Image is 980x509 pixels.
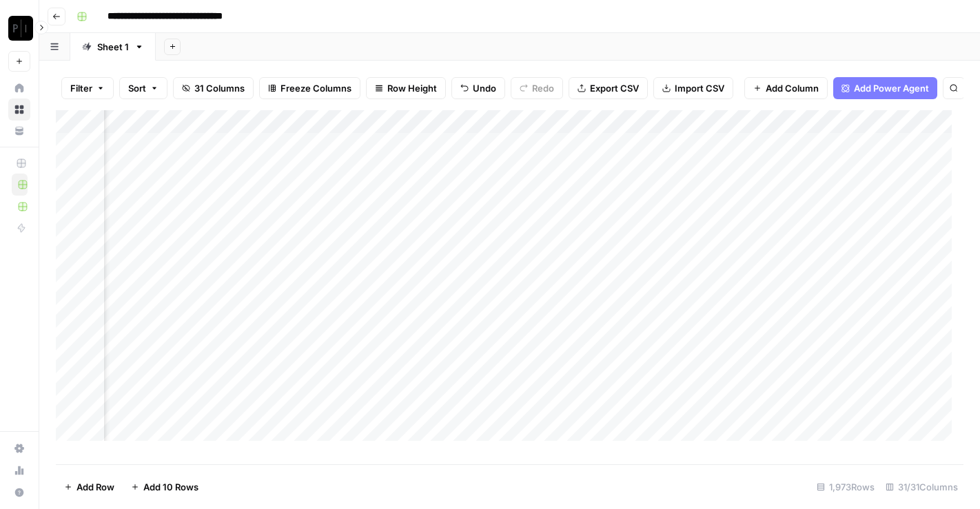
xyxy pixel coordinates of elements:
a: Home [8,77,30,99]
div: Sheet 1 [97,40,129,54]
span: Freeze Columns [280,81,351,95]
button: Filter [61,77,114,99]
button: Export CSV [569,77,648,99]
button: Help + Support [8,481,30,503]
span: Export CSV [590,81,639,95]
button: Row Height [366,77,446,99]
span: Add 10 Rows [143,480,198,494]
a: Sheet 1 [70,33,156,61]
a: Browse [8,98,30,121]
span: Add Column [766,81,819,95]
span: Filter [70,81,92,95]
a: Settings [8,437,30,459]
button: 31 Columns [173,77,254,99]
span: Row Height [387,81,437,95]
span: Undo [473,81,496,95]
button: Workspace: Paragon (Prod) [8,11,30,45]
button: Add Power Agent [833,77,937,99]
button: Add Column [744,77,828,99]
span: Add Power Agent [854,81,929,95]
button: Undo [451,77,505,99]
span: 31 Columns [194,81,245,95]
button: Add 10 Rows [123,476,207,498]
a: Usage [8,459,30,481]
button: Import CSV [653,77,733,99]
a: Your Data [8,120,30,142]
span: Sort [128,81,146,95]
span: Add Row [76,480,114,494]
button: Freeze Columns [259,77,360,99]
span: Redo [532,81,554,95]
img: Paragon (Prod) Logo [8,16,33,41]
button: Redo [511,77,563,99]
button: Add Row [56,476,123,498]
button: Sort [119,77,167,99]
div: 31/31 Columns [880,476,963,498]
span: Import CSV [675,81,724,95]
div: 1,973 Rows [811,476,880,498]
